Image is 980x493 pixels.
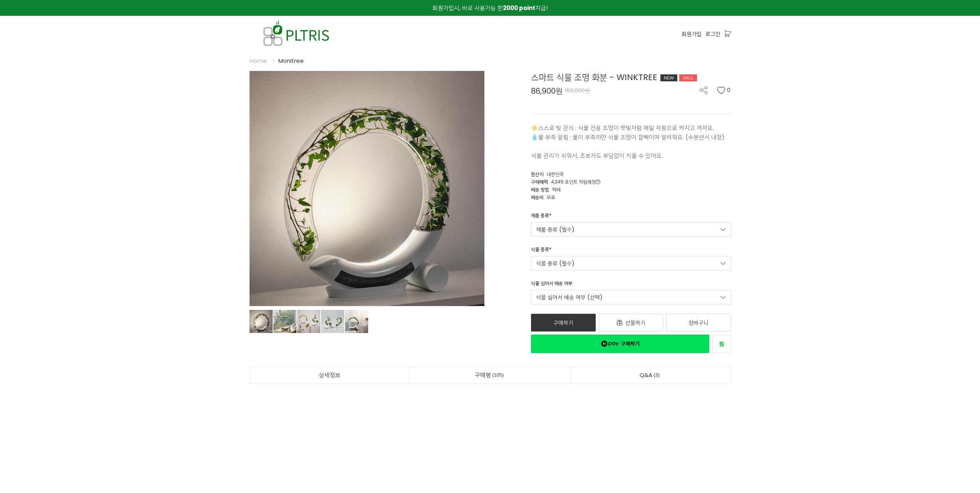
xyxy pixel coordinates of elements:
[250,367,410,383] a: 상세정보
[547,194,555,200] span: 무료
[531,151,731,160] p: 식물 관리가 쉬워서, 초보자도 부담없이 키울 수 있어요.
[717,86,731,94] button: 0
[531,133,731,142] p: 💧물 부족 알림 : 물이 부족하면 식물 조명이 깜빡이며 알려줘요. (수분센서 내장)
[531,335,709,353] a: 새창
[531,246,551,256] div: 식물 종류
[712,335,731,353] a: 새창
[660,74,677,81] div: NEW
[410,367,570,383] a: 구매평105
[531,212,551,222] div: 제품 종류
[547,171,564,177] span: 대한민국
[531,71,731,84] div: 스마트 식물 조명 화분 - WINKTREE
[531,186,549,193] span: 배송 방법
[565,87,590,94] span: 160,000원
[531,222,731,237] a: 제품 종류 (필수)
[250,57,267,65] a: Home
[531,280,573,290] div: 식물 심어서 배송 여부
[531,123,731,133] p: ☀️스스로 빛 관리 : 식물 전용 조명이 햇빛처럼 매일 자동으로 켜지고 꺼져요.
[491,371,505,379] span: 105
[531,194,544,200] span: 배송비
[666,314,731,331] a: 장바구니
[679,74,697,81] div: SALE
[705,30,720,38] a: 로그인
[531,87,563,95] span: 86,900원
[552,186,561,193] span: 택배
[531,314,596,331] a: 구매하기
[278,57,304,65] a: Monitree
[599,314,663,331] a: 선물하기
[503,4,535,12] strong: 2000 point
[727,86,731,94] span: 0
[531,178,548,185] span: 구매혜택
[531,171,544,177] span: 원산지
[682,30,702,38] a: 회원가입
[625,319,645,326] span: 선물하기
[531,290,731,305] a: 식물 심어서 배송 여부 (선택)
[531,256,731,271] a: 식물 종류 (필수)
[551,178,600,185] span: 4,345 포인트 적립예정
[652,371,661,379] span: 3
[570,367,730,383] a: Q&A3
[432,4,548,12] span: 회원가입시, 바로 사용가능 한 지급!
